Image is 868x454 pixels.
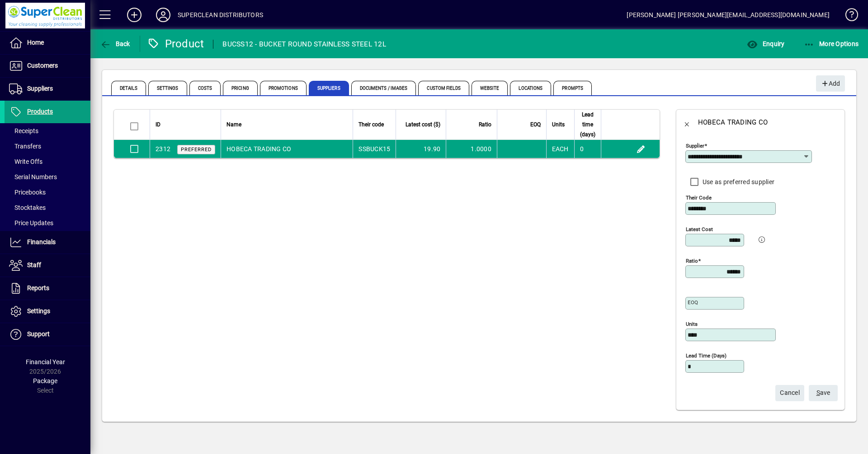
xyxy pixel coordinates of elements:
[222,37,386,51] div: BUCSS12 - BUCKET ROUND STAINLESS STEEL 12L
[5,32,90,54] a: Home
[9,143,41,150] span: Transfers
[9,189,46,196] span: Pricebooks
[5,323,90,346] a: Support
[686,195,712,201] mat-label: Their code
[27,62,58,69] span: Customers
[686,321,698,327] mat-label: Units
[686,143,704,149] mat-label: Supplier
[5,139,90,154] a: Transfers
[698,115,768,130] div: HOBECA TRADING CO
[816,75,845,92] button: Add
[686,226,713,232] mat-label: Latest cost
[5,300,90,323] a: Settings
[553,81,592,95] span: Prompts
[686,258,698,264] mat-label: Ratio
[100,40,130,47] span: Back
[111,81,146,95] span: Details
[9,204,46,211] span: Stocktakes
[530,120,541,130] span: EOQ
[5,123,90,139] a: Receipts
[5,254,90,277] a: Staff
[26,358,65,366] span: Financial Year
[98,36,132,52] button: Back
[5,55,90,77] a: Customers
[9,127,38,134] span: Receipts
[226,120,241,130] span: Name
[221,140,353,158] td: HOBECA TRADING CO
[446,140,496,158] td: 1.0000
[406,120,440,130] span: Latest cost ($)
[353,140,396,158] td: SSBUCK15
[149,7,178,23] button: Profile
[580,110,595,139] span: Lead time (days)
[804,40,859,47] span: More Options
[627,8,830,22] div: [PERSON_NAME] [PERSON_NAME][EMAIL_ADDRESS][DOMAIN_NAME]
[223,81,258,95] span: Pricing
[9,158,42,165] span: Write Offs
[147,37,204,51] div: Product
[181,147,212,153] span: Preferred
[359,120,384,130] span: Their code
[120,7,149,23] button: Add
[5,215,90,231] a: Price Updates
[5,169,90,185] a: Serial Numbers
[546,140,574,158] td: EACH
[686,352,726,359] mat-label: Lead time (days)
[27,330,50,338] span: Support
[472,81,508,95] span: Website
[809,385,838,401] button: Save
[688,299,698,306] mat-label: EOQ
[701,177,774,186] label: Use as preferred supplier
[5,200,90,215] a: Stocktakes
[396,140,446,158] td: 19.90
[816,389,820,396] span: S
[9,173,57,181] span: Serial Numbers
[418,81,469,95] span: Custom Fields
[5,231,90,254] a: Financials
[552,120,565,130] span: Units
[148,81,187,95] span: Settings
[747,40,784,47] span: Enquiry
[27,39,44,46] span: Home
[189,81,221,95] span: Costs
[27,307,50,315] span: Settings
[839,2,857,31] a: Knowledge Base
[816,385,830,400] span: ave
[27,284,49,292] span: Reports
[27,85,53,92] span: Suppliers
[5,185,90,200] a: Pricebooks
[90,36,140,52] app-page-header-button: Back
[156,144,170,154] div: 2312
[351,81,416,95] span: Documents / Images
[802,36,861,52] button: More Options
[33,377,57,385] span: Package
[821,76,840,91] span: Add
[479,120,491,130] span: Ratio
[27,261,41,269] span: Staff
[510,81,551,95] span: Locations
[5,78,90,100] a: Suppliers
[156,120,160,130] span: ID
[260,81,307,95] span: Promotions
[27,108,53,115] span: Products
[775,385,804,401] button: Cancel
[780,385,800,400] span: Cancel
[5,154,90,169] a: Write Offs
[574,140,601,158] td: 0
[178,8,263,22] div: SUPERCLEAN DISTRIBUTORS
[9,219,53,227] span: Price Updates
[5,277,90,300] a: Reports
[309,81,349,95] span: Suppliers
[745,36,787,52] button: Enquiry
[676,111,698,133] button: Back
[27,238,56,246] span: Financials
